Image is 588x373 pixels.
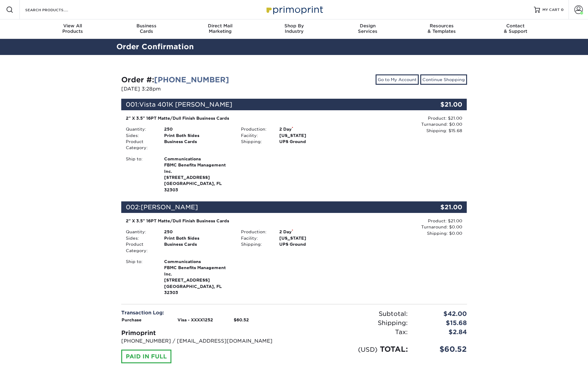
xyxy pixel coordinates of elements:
[352,218,462,236] div: Product: $21.00 Turnaround: $0.00 Shipping: $0.00
[275,139,352,145] div: UPS Ground
[36,19,110,39] a: View AllProducts
[352,115,462,134] div: Product: $21.00 Turnaround: $0.00 Shipping: $15.68
[160,132,236,139] div: Print Both Sides
[122,317,142,322] strong: Purchase
[561,8,564,12] span: 0
[275,132,352,139] div: [US_STATE]
[121,350,171,364] div: PAID IN FULL
[121,99,409,110] div: 001:
[331,23,405,34] div: Services
[257,19,331,39] a: Shop ByIndustry
[109,19,183,39] a: BusinessCards
[164,265,232,277] span: FBMC Benefits Management Inc.
[409,201,467,213] div: $21.00
[126,115,347,121] div: 2" X 3.5" 16PT Matte/Dull Finish Business Cards
[164,162,232,174] span: FBMC Benefits Management Inc.
[236,139,275,145] div: Shipping:
[160,229,236,235] div: 250
[25,6,84,13] input: SEARCH PRODUCTS.....
[160,241,236,254] div: Business Cards
[121,126,160,132] div: Quantity:
[121,309,290,317] div: Transaction Log:
[126,218,347,224] div: 2" X 3.5" 16PT Matte/Dull Finish Business Cards
[236,132,275,139] div: Facility:
[234,317,249,322] strong: $60.52
[264,3,325,16] img: Primoprint
[479,23,552,34] div: & Support
[164,258,232,265] span: Communications
[121,75,229,84] strong: Order #:
[275,241,352,247] div: UPS Ground
[412,318,472,327] div: $15.68
[121,241,160,254] div: Product Category:
[479,23,552,29] span: Contact
[412,327,472,337] div: $2.84
[405,19,479,39] a: Resources& Templates
[141,204,198,211] span: [PERSON_NAME]
[121,258,160,296] div: Ship to:
[257,23,331,34] div: Industry
[331,19,405,39] a: DesignServices
[542,7,560,12] span: MY CART
[121,139,160,151] div: Product Category:
[236,235,275,241] div: Facility:
[294,318,412,327] div: Shipping:
[36,23,110,34] div: Products
[183,23,257,34] div: Marketing
[236,229,275,235] div: Production:
[412,344,472,355] div: $60.52
[121,201,409,213] div: 002:
[405,23,479,34] div: & Templates
[36,23,110,29] span: View All
[164,156,232,192] strong: [GEOGRAPHIC_DATA], FL 32303
[183,19,257,39] a: Direct MailMarketing
[183,23,257,29] span: Direct Mail
[479,19,552,39] a: Contact& Support
[164,277,232,283] span: [STREET_ADDRESS]
[257,23,331,29] span: Shop By
[376,74,419,85] a: Go to My Account
[160,235,236,241] div: Print Both Sides
[358,346,377,353] small: (USD)
[380,345,408,354] span: TOTAL:
[275,229,352,235] div: 2 Day
[164,258,232,295] strong: [GEOGRAPHIC_DATA], FL 32303
[121,235,160,241] div: Sides:
[412,309,472,318] div: $42.00
[405,23,479,29] span: Resources
[275,235,352,241] div: [US_STATE]
[294,309,412,318] div: Subtotal:
[164,174,232,180] span: [STREET_ADDRESS]
[121,85,290,93] p: [DATE] 3:28pm
[154,75,229,84] a: [PHONE_NUMBER]
[121,229,160,235] div: Quantity:
[409,99,467,110] div: $21.00
[121,337,290,345] p: [PHONE_NUMBER] / [EMAIL_ADDRESS][DOMAIN_NAME]
[275,126,352,132] div: 2 Day
[164,156,232,162] span: Communications
[177,317,213,322] strong: Visa - XXXX1252
[420,74,467,85] a: Continue Shopping
[139,101,232,108] span: Vista 401K [PERSON_NAME]
[160,126,236,132] div: 250
[121,156,160,193] div: Ship to:
[109,23,183,29] span: Business
[121,328,290,337] div: Primoprint
[109,23,183,34] div: Cards
[294,327,412,337] div: Tax:
[112,41,476,53] h2: Order Confirmation
[236,126,275,132] div: Production:
[121,132,160,139] div: Sides:
[160,139,236,151] div: Business Cards
[331,23,405,29] span: Design
[236,241,275,247] div: Shipping:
